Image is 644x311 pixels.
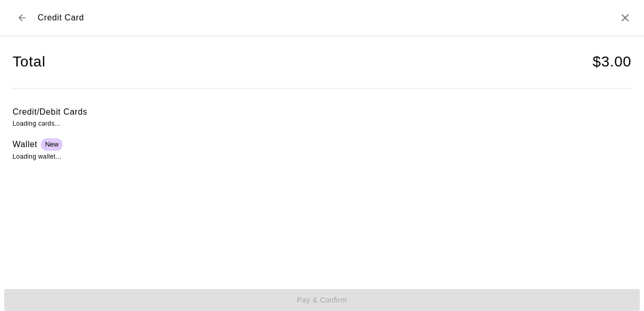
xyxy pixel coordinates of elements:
h6: Wallet [13,138,38,151]
span: Loading cards... [13,120,61,127]
span: New [41,140,63,148]
button: Close [619,12,631,24]
div: Credit Card [13,8,84,27]
h6: Credit/Debit Cards [13,105,87,119]
h4: Total [13,53,45,71]
button: Back to checkout [13,8,31,27]
span: Loading wallet... [13,153,62,160]
h4: $ 3.00 [593,53,631,71]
